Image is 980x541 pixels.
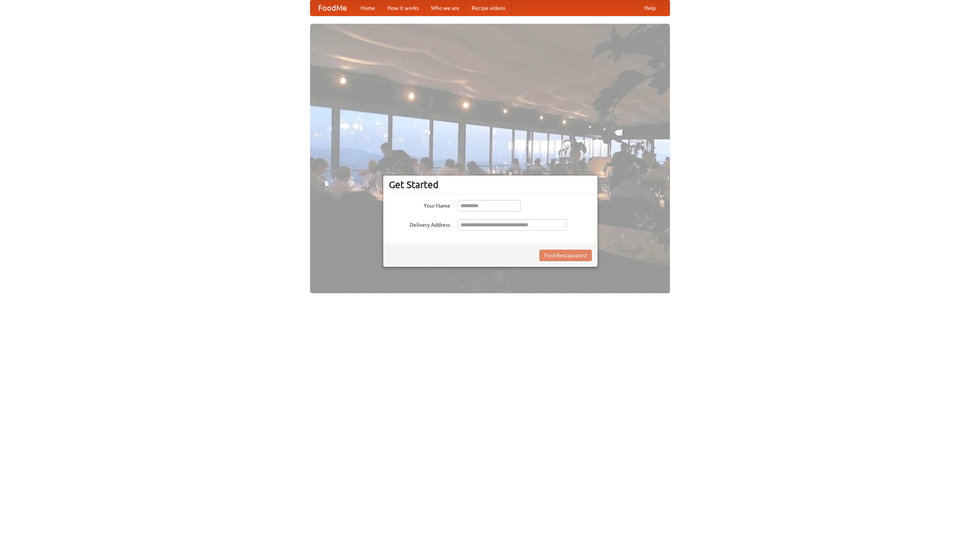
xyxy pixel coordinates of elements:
button: Find Restaurants! [539,250,592,261]
label: Delivery Address [389,219,450,229]
a: Help [638,0,662,16]
label: Your Name [389,200,450,210]
a: Recipe videos [465,0,511,16]
a: How it works [381,0,425,16]
a: Home [354,0,381,16]
a: FoodMe [310,0,354,16]
a: Who we are [425,0,465,16]
h3: Get Started [389,179,592,190]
